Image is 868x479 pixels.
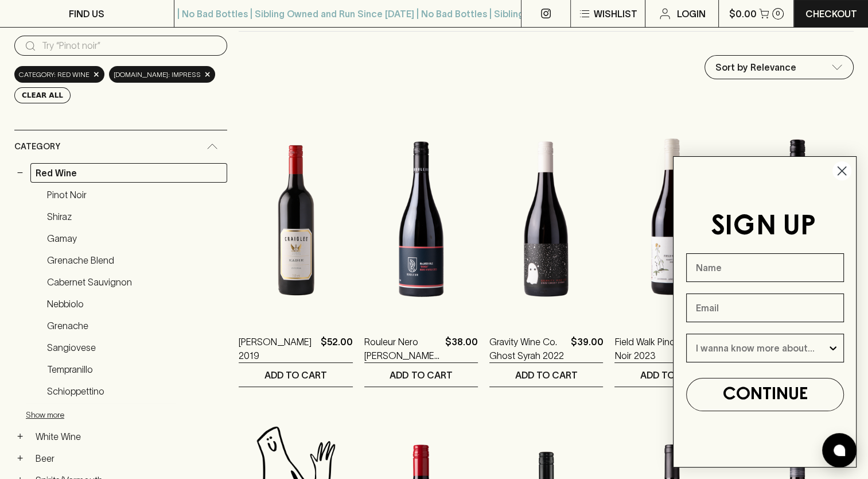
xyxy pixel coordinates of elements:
span: SIGN UP [711,214,816,240]
p: Login [676,7,705,21]
a: Gamay [42,229,227,248]
a: Red Wine [30,163,227,183]
p: ADD TO CART [640,368,703,382]
p: ADD TO CART [264,368,327,382]
p: Wishlist [594,7,637,21]
img: Field Walk Pinot Noir 2023 [614,117,728,318]
p: $0.00 [729,7,757,21]
a: White Wine [30,427,227,446]
a: Nebbiolo [42,294,227,314]
a: Grenache Blend [42,250,227,270]
div: FLYOUT Form [661,145,868,479]
span: Category: red wine [19,69,89,80]
a: Pinot Noir [42,185,227,204]
p: ADD TO CART [390,368,452,382]
a: [PERSON_NAME] 2019 [239,335,316,362]
button: ADD TO CART [489,363,603,387]
button: ADD TO CART [239,363,352,387]
img: bubble-icon [834,445,845,456]
span: × [204,68,211,80]
button: Show more [26,403,176,427]
input: I wanna know more about... [696,334,827,362]
p: $52.00 [321,335,353,362]
button: ADD TO CART [614,363,728,387]
a: Field Walk Pinot Noir 2023 [614,335,691,362]
p: ADD TO CART [515,368,578,382]
button: + [14,431,26,442]
button: Close dialog [832,161,852,181]
p: $39.00 [570,335,603,362]
button: Show Options [827,334,839,362]
button: + [14,453,26,464]
a: Sangiovese [42,338,227,357]
button: − [14,167,26,179]
input: Try “Pinot noir” [42,37,218,55]
button: ADD TO CART [364,363,478,387]
div: Category [14,130,227,163]
button: Clear All [14,87,71,103]
a: Cabernet Sauvignon [42,272,227,292]
a: Grenache [42,316,227,335]
input: Email [686,293,844,322]
p: Checkout [805,7,857,21]
a: Tempranillo [42,360,227,379]
a: Beer [30,449,227,468]
a: Schioppettino [42,381,227,401]
p: $38.00 [445,335,478,362]
input: Name [686,253,844,282]
p: 0 [776,10,780,17]
a: Gravity Wine Co. Ghost Syrah 2022 [489,335,566,362]
span: [DOMAIN_NAME]: Impress [114,69,201,80]
img: Rouleur Nero d' Avola 2023 [364,117,478,318]
img: Gravity Wine Co. Ghost Syrah 2022 [489,117,603,318]
img: Anim Clarence Pinot Noir 2023 [740,117,854,318]
p: FIND US [69,7,104,21]
span: Category [14,140,60,154]
button: CONTINUE [686,378,844,411]
a: Shiraz [42,207,227,226]
a: Rouleur Nero [PERSON_NAME] 2023 [364,335,441,362]
p: Sort by Relevance [715,60,796,74]
div: Sort by Relevance [705,56,853,79]
img: Craiglee Eadie Shiraz 2019 [239,117,352,318]
span: × [93,68,100,80]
